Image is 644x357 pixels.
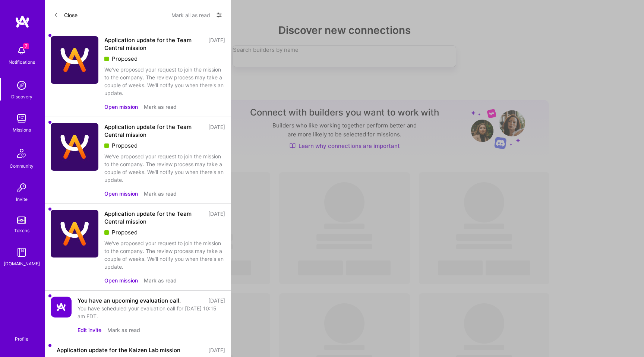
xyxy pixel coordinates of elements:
div: Tokens [14,227,29,234]
button: Edit invite [78,326,101,334]
div: You have scheduled your evaluation call for [DATE] 10:15 am EDT. [78,304,225,320]
div: Proposed [104,55,225,63]
div: Application update for the Team Central mission [104,36,204,52]
div: Notifications [9,58,35,66]
button: Mark as read [144,277,177,284]
div: Proposed [104,228,225,236]
button: Mark as read [107,326,140,334]
div: [DOMAIN_NAME] [4,260,40,268]
div: We've proposed your request to join the mission to the company. The review process may take a cou... [104,66,225,97]
div: Missions [13,126,31,134]
div: Invite [16,195,28,203]
img: logo [15,15,30,28]
button: Close [54,9,78,21]
div: [DATE] [208,297,225,304]
div: Proposed [104,142,225,149]
a: Profile [12,327,31,342]
div: You have an upcoming evaluation call. [78,297,181,304]
img: bell [14,43,29,58]
div: [DATE] [208,210,225,225]
button: Open mission [104,190,138,198]
div: Profile [15,335,28,342]
button: Open mission [104,103,138,111]
button: Mark as read [144,103,177,111]
div: We've proposed your request to join the mission to the company. The review process may take a cou... [104,152,225,184]
button: Mark all as read [171,9,210,21]
img: Community [13,144,31,162]
div: Application update for the Team Central mission [104,210,204,225]
img: Company Logo [51,210,98,258]
img: guide book [14,245,29,260]
div: [DATE] [208,123,225,139]
div: [DATE] [208,36,225,52]
img: Company Logo [51,123,98,171]
div: Discovery [11,93,32,101]
img: tokens [17,217,26,224]
img: Company Logo [51,297,72,317]
button: Mark as read [144,190,177,198]
span: 7 [23,43,29,49]
div: [DATE] [208,346,225,354]
img: Company Logo [51,36,98,84]
div: Community [10,162,34,170]
img: discovery [14,78,29,93]
button: Open mission [104,277,138,284]
div: Application update for the Team Central mission [104,123,204,139]
div: We've proposed your request to join the mission to the company. The review process may take a cou... [104,239,225,271]
div: Application update for the Kaizen Lab mission [57,346,180,354]
img: teamwork [14,111,29,126]
img: Invite [14,180,29,195]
